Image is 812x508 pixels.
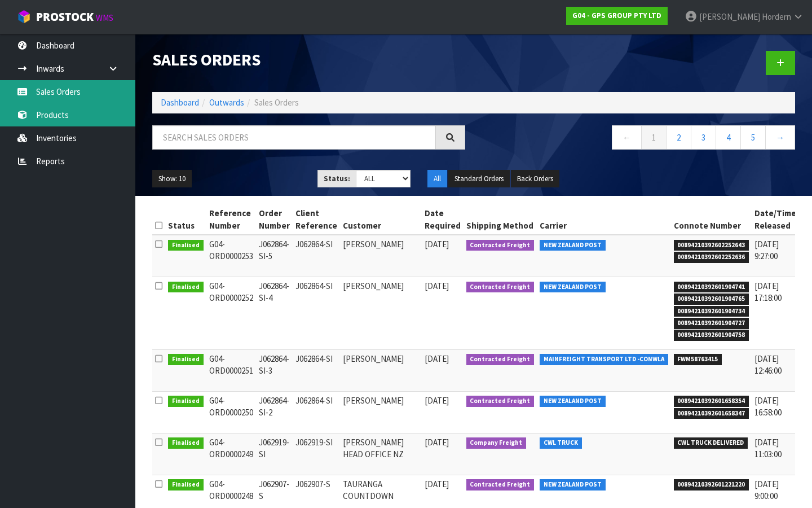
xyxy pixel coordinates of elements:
span: 00894210392601221220 [674,479,749,491]
img: cube-alt.png [17,10,31,24]
span: [DATE] [425,437,449,448]
span: 00894210392602252643 [674,240,749,251]
span: [DATE] 11:03:00 [754,437,782,459]
td: J062919-SI [293,433,340,475]
td: J062864-SI [293,277,340,350]
h1: Sales Orders [152,51,465,69]
th: Reference Number [206,204,256,235]
td: [PERSON_NAME] [340,235,422,277]
td: [PERSON_NAME] [340,277,422,350]
span: 00894210392601658354 [674,396,749,407]
span: [PERSON_NAME] [699,11,760,22]
span: [DATE] 17:18:00 [754,281,782,303]
span: NEW ZEALAND POST [540,479,606,491]
th: Connote Number [671,204,752,235]
nav: Page navigation [482,125,795,153]
button: All [427,170,447,188]
td: [PERSON_NAME] HEAD OFFICE NZ [340,433,422,475]
a: ← [612,125,642,150]
span: MAINFREIGHT TRANSPORT LTD -CONWLA [540,354,668,365]
span: Sales Orders [254,97,299,108]
a: 3 [691,125,716,150]
td: J062864-SI-2 [256,391,293,433]
span: Contracted Freight [466,354,535,365]
span: NEW ZEALAND POST [540,240,606,251]
span: [DATE] 12:46:00 [754,353,782,376]
th: Shipping Method [464,204,537,235]
th: Status [165,204,206,235]
span: 00894210392601904734 [674,306,749,317]
th: Order Number [256,204,293,235]
span: [DATE] 16:58:00 [754,395,782,418]
strong: G04 - GPS GROUP PTY LTD [572,11,661,20]
span: CWL TRUCK [540,437,582,449]
strong: Status: [324,174,350,183]
span: NEW ZEALAND POST [540,282,606,293]
td: J062864-SI [293,235,340,277]
td: G04-ORD0000250 [206,391,256,433]
span: Contracted Freight [466,282,535,293]
span: FWM58763415 [674,354,722,365]
td: G04-ORD0000253 [206,235,256,277]
td: J062919-SI [256,433,293,475]
a: 1 [641,125,667,150]
small: WMS [96,12,113,23]
a: 5 [740,125,766,150]
span: [DATE] [425,479,449,489]
th: Client Reference [293,204,340,235]
span: Contracted Freight [466,479,535,491]
span: [DATE] 9:27:00 [754,239,779,261]
span: 00894210392601904765 [674,294,749,305]
a: Dashboard [161,97,199,108]
td: J062864-SI-3 [256,349,293,391]
a: 2 [666,125,691,150]
th: Date/Time Released [752,204,799,235]
button: Show: 10 [152,170,192,188]
span: Finalised [168,396,204,407]
td: J062864-SI [293,391,340,433]
td: G04-ORD0000249 [206,433,256,475]
input: Search sales orders [152,125,436,150]
span: [DATE] 9:00:00 [754,479,779,501]
td: J062864-SI [293,349,340,391]
span: Hordern [762,11,791,22]
a: → [765,125,795,150]
td: J062864-SI-4 [256,277,293,350]
span: Contracted Freight [466,396,535,407]
span: [DATE] [425,395,449,406]
td: G04-ORD0000251 [206,349,256,391]
span: [DATE] [425,239,449,249]
span: 00894210392601904758 [674,330,749,341]
button: Back Orders [511,170,559,188]
button: Standard Orders [448,170,510,188]
span: [DATE] [425,281,449,291]
span: Finalised [168,479,204,491]
th: Carrier [537,204,671,235]
th: Date Required [422,204,464,235]
span: CWL TRUCK DELIVERED [674,437,748,449]
td: [PERSON_NAME] [340,391,422,433]
span: Finalised [168,282,204,293]
span: 00894210392601658347 [674,408,749,419]
th: Customer [340,204,422,235]
span: 00894210392601904741 [674,282,749,293]
span: 00894210392601904727 [674,318,749,329]
span: NEW ZEALAND POST [540,396,606,407]
a: 4 [716,125,741,150]
span: Finalised [168,437,204,449]
span: ProStock [36,10,94,24]
span: Finalised [168,354,204,365]
td: G04-ORD0000252 [206,277,256,350]
span: [DATE] [425,353,449,364]
span: Finalised [168,240,204,251]
span: Contracted Freight [466,240,535,251]
td: [PERSON_NAME] [340,349,422,391]
a: Outwards [209,97,244,108]
span: 00894210392602252636 [674,252,749,263]
span: Company Freight [466,437,527,449]
td: J062864-SI-5 [256,235,293,277]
